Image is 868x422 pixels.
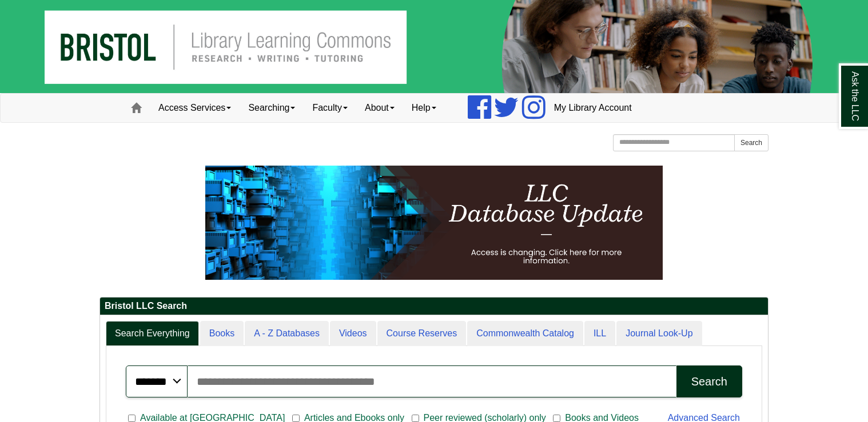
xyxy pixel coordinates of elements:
[377,321,467,347] a: Course Reserves
[106,321,199,347] a: Search Everything
[584,321,615,347] a: ILL
[330,321,376,347] a: Videos
[467,321,583,347] a: Commonwealth Catalog
[205,166,663,280] img: HTML tutorial
[676,365,742,397] button: Search
[403,94,445,122] a: Help
[240,94,304,122] a: Searching
[691,375,727,388] div: Search
[245,321,329,347] a: A - Z Databases
[546,94,640,122] a: My Library Account
[100,298,768,315] h2: Bristol LLC Search
[616,321,702,347] a: Journal Look-Up
[200,321,244,347] a: Books
[304,94,356,122] a: Faculty
[734,134,769,151] button: Search
[150,94,240,122] a: Access Services
[356,94,403,122] a: About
